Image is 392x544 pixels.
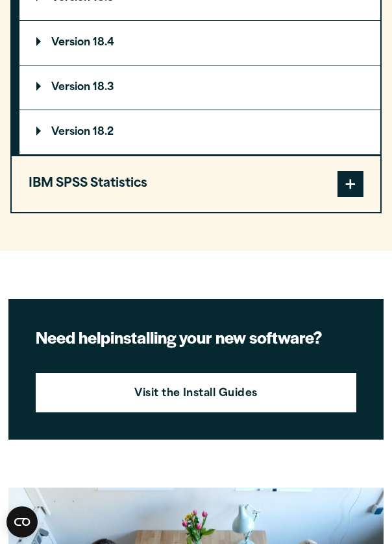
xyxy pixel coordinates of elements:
[36,373,356,413] a: Visit the Install Guides
[36,82,114,93] p: Version 18.3
[6,506,38,538] button: Open CMP widget
[36,38,114,48] p: Version 18.4
[19,21,380,65] summary: Version 18.4
[134,386,258,403] strong: Visit the Install Guides
[36,326,356,348] h2: installing your new software?
[36,127,114,137] p: Version 18.2
[19,110,380,154] summary: Version 18.2
[36,325,110,348] strong: Need help
[19,65,380,110] summary: Version 18.3
[12,156,380,212] button: IBM SPSS Statistics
